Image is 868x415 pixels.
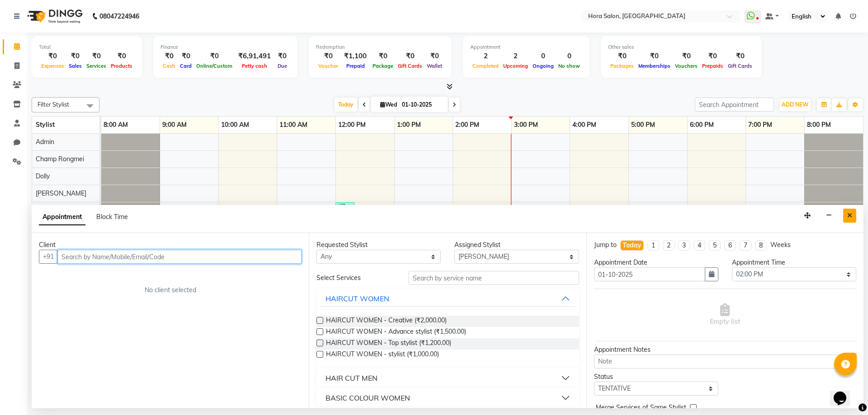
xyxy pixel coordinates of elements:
[36,138,54,146] span: Admin
[425,51,444,61] div: ₹0
[693,240,705,251] li: 4
[629,118,657,131] a: 5:00 PM
[501,51,530,61] div: 2
[326,316,447,327] span: HAIRCUT WOMEN - Creative (₹2,000.00)
[99,4,139,29] b: 08047224946
[39,51,66,61] div: ₹0
[326,350,439,361] span: HAIRCUT WOMEN - stylist (₹1,000.00)
[320,370,575,386] button: HAIR CUT MEN
[108,63,135,69] span: Products
[370,51,396,61] div: ₹0
[336,204,354,221] div: arjun, TK03, 12:00 PM-12:20 PM, [PERSON_NAME] TRIM
[770,240,791,250] div: Weeks
[320,390,575,406] button: BASIC COLOUR WOMEN
[399,98,444,112] input: 2025-10-01
[726,63,755,69] span: Gift Cards
[66,63,84,69] span: Sales
[782,101,808,108] span: ADD NEW
[726,51,755,61] div: ₹0
[36,189,86,197] span: [PERSON_NAME]
[454,240,579,250] div: Assigned Stylist
[378,101,399,108] span: Wed
[84,51,108,61] div: ₹0
[700,51,726,61] div: ₹0
[219,118,251,131] a: 10:00 AM
[39,63,66,69] span: Expenses
[160,118,189,131] a: 9:00 AM
[160,63,178,69] span: Cash
[501,63,530,69] span: Upcoming
[194,51,235,61] div: ₹0
[755,240,767,251] li: 8
[36,155,84,163] span: Champ Rongmei
[108,51,135,61] div: ₹0
[340,51,370,61] div: ₹1,100
[724,240,736,251] li: 6
[277,118,310,131] a: 11:00 AM
[344,63,367,69] span: Prepaid
[275,63,289,69] span: Due
[709,240,721,251] li: 5
[678,240,690,251] li: 3
[325,293,389,304] div: HAIRCUT WOMEN
[23,4,85,29] img: logo
[636,51,673,61] div: ₹0
[530,51,556,61] div: 0
[396,63,425,69] span: Gift Cards
[695,98,774,112] input: Search Appointment
[316,51,340,61] div: ₹0
[57,250,302,264] input: Search by Name/Mobile/Email/Code
[663,240,675,251] li: 2
[843,209,856,223] button: Close
[570,118,599,131] a: 4:00 PM
[805,118,833,131] a: 8:00 PM
[326,338,451,350] span: HAIRCUT WOMEN - Top stylist (₹1,200.00)
[594,267,705,281] input: yyyy-mm-dd
[470,43,582,51] div: Appointment
[608,51,636,61] div: ₹0
[594,372,718,382] div: Status
[84,63,108,69] span: Services
[673,51,700,61] div: ₹0
[425,63,444,69] span: Wallet
[608,63,636,69] span: Packages
[336,118,368,131] a: 12:00 PM
[512,118,540,131] a: 3:00 PM
[556,51,582,61] div: 0
[178,51,194,61] div: ₹0
[779,98,811,111] button: ADD NEW
[596,403,686,414] span: Merge Services of Same Stylist
[396,51,425,61] div: ₹0
[101,118,130,131] a: 8:00 AM
[746,118,774,131] a: 7:00 PM
[39,209,85,225] span: Appointment
[740,240,751,251] li: 7
[39,250,58,264] button: +91
[316,63,340,69] span: Voucher
[36,172,50,180] span: Dolly
[326,327,466,338] span: HAIRCUT WOMEN - Advance stylist (₹1,500.00)
[61,285,280,295] div: No client selected
[66,51,84,61] div: ₹0
[274,51,290,61] div: ₹0
[325,392,410,403] div: BASIC COLOUR WOMEN
[194,63,235,69] span: Online/Custom
[320,290,575,307] button: HAIRCUT WOMEN
[310,273,401,283] div: Select Services
[160,51,178,61] div: ₹0
[178,63,194,69] span: Card
[370,63,396,69] span: Package
[39,240,302,250] div: Client
[316,43,444,51] div: Redemption
[335,98,357,112] span: Today
[160,43,290,51] div: Finance
[594,240,617,250] div: Jump to
[395,118,423,131] a: 1:00 PM
[240,63,269,69] span: Petty cash
[710,303,740,326] span: Empty list
[636,63,673,69] span: Memberships
[38,101,69,108] span: Filter Stylist
[688,118,716,131] a: 6:00 PM
[732,258,856,267] div: Appointment Time
[325,373,377,383] div: HAIR CUT MEN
